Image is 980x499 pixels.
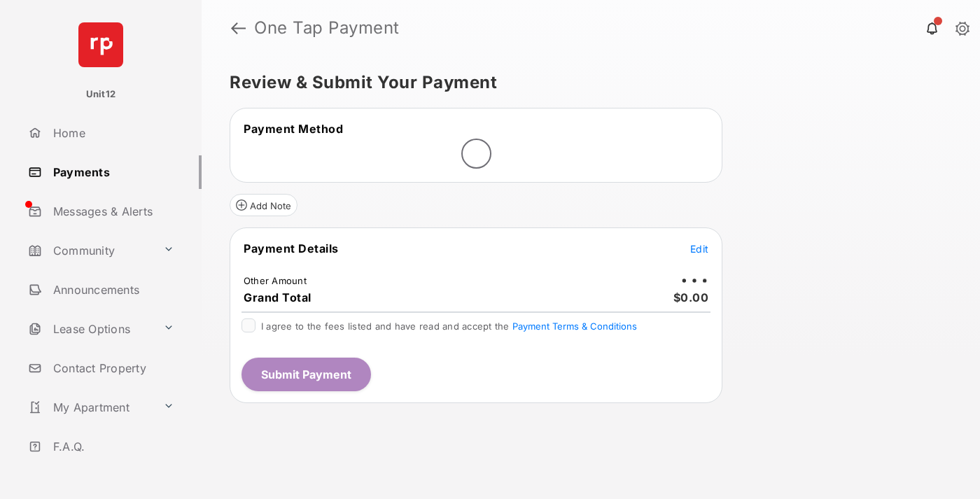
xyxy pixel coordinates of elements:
[673,290,709,304] span: $0.00
[22,116,202,150] a: Home
[261,321,637,332] span: I agree to the fees listed and have read and accept the
[244,290,311,304] span: Grand Total
[22,273,202,307] a: Announcements
[22,312,157,346] a: Lease Options
[22,391,157,424] a: My Apartment
[254,20,400,36] strong: One Tap Payment
[243,274,307,287] td: Other Amount
[241,358,371,391] button: Submit Payment
[230,194,297,216] button: Add Note
[244,241,339,255] span: Payment Details
[22,430,202,463] a: F.A.Q.
[22,351,202,385] a: Contact Property
[512,321,637,332] button: I agree to the fees listed and have read and accept the
[86,87,116,101] p: Unit12
[22,195,202,228] a: Messages & Alerts
[690,241,708,255] button: Edit
[22,155,202,189] a: Payments
[22,234,157,267] a: Community
[230,74,941,91] h5: Review & Submit Your Payment
[690,243,708,255] span: Edit
[78,22,123,67] img: svg+xml;base64,PHN2ZyB4bWxucz0iaHR0cDovL3d3dy53My5vcmcvMjAwMC9zdmciIHdpZHRoPSI2NCIgaGVpZ2h0PSI2NC...
[244,122,343,136] span: Payment Method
